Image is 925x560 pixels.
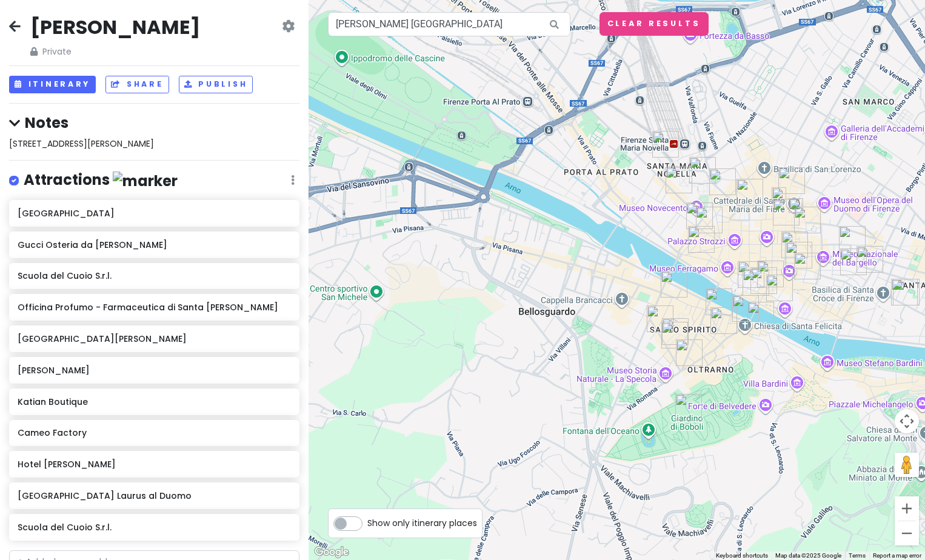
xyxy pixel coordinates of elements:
div: Borgo San Iacopo, 7 [732,295,759,322]
button: Map camera controls [895,409,919,433]
div: Via Por Santa Maria, 6 [757,261,784,287]
h6: Gucci Osteria da [PERSON_NAME] [18,239,290,250]
h6: Hotel [PERSON_NAME] [18,459,290,470]
button: Itinerary [9,76,96,93]
span: [STREET_ADDRESS][PERSON_NAME] [9,138,154,150]
button: Drag Pegman onto the map to open Street View [895,453,919,477]
span: Show only itinerary places [367,516,477,530]
h4: Attractions [24,170,178,190]
div: Ditta Artigianale Via dello Sprone Specialty Coffee [710,307,737,334]
img: Google [312,544,352,560]
h6: [GEOGRAPHIC_DATA][PERSON_NAME] [18,333,290,344]
div: The Fusion Bar & Restaurant [743,269,769,296]
div: Eataly Firenze [778,167,805,194]
div: Gucci Osteria da Massimo Bottura [794,253,821,279]
h6: [PERSON_NAME] [18,365,290,376]
div: BABAE [661,271,687,298]
div: Alimentari Del Chianti [676,339,703,366]
div: Il Cernacchio [786,242,812,268]
h2: [PERSON_NAME] [30,15,200,40]
h4: Notes [9,113,299,132]
button: Zoom out [895,521,919,545]
div: Trattoria Antico Fattore [766,275,793,301]
span: Private [30,45,200,58]
h6: Scuola del Cuoio S.r.l. [18,522,290,533]
div: Boboli Gardens [675,394,702,421]
h6: Cameo Factory [18,427,290,438]
div: FUK - Cocktail bar, music & more [857,246,883,273]
div: Osteria del Cinghiale Bianco [706,288,732,315]
div: Katian Boutique [688,226,715,253]
a: Open this area in Google Maps (opens a new window) [312,544,352,560]
a: Report a map error [873,552,921,559]
div: Trattoria Osteria Dall'Oste SMN [652,131,679,158]
div: Locale Firenze [839,226,866,253]
button: Zoom in [895,496,919,521]
div: Tamerò [662,318,689,345]
button: Share [105,76,169,93]
div: Basilica of Santa Maria Novella [689,157,716,184]
div: Forneria Firenze [747,302,774,328]
div: Ristorante Buca Mario [686,202,713,229]
a: Terms (opens in new tab) [849,552,866,559]
div: Ristorante Storico Sabatini [709,168,736,195]
div: B&B Hotel Firenze Laurus al Duomo [736,179,763,205]
span: Map data ©2025 Google [775,552,841,559]
div: Pegna dal 1860 [794,207,821,233]
div: Osteria La Dolce Vita Firenze [781,232,808,258]
div: Cameo Factory [750,267,777,294]
div: Francesco Lionetti Srl [696,207,723,233]
div: Loggia Roof Bar [661,322,688,348]
h6: Scuola del Cuoio S.r.l. [18,270,290,281]
h6: [GEOGRAPHIC_DATA] [18,208,290,219]
button: Clear Results [599,12,709,36]
div: Hotel Costantini [773,199,800,225]
h6: [GEOGRAPHIC_DATA] Laurus al Duomo [18,490,290,501]
button: Publish [179,76,253,93]
div: Vivoli [840,248,867,275]
h6: Katian Boutique [18,396,290,407]
input: Search a place [328,12,570,36]
div: Mangiafoco Osteria Tartuferia [738,261,764,288]
h6: Officina Profumo - Farmaceutica di Santa [PERSON_NAME] [18,302,290,313]
button: Keyboard shortcuts [716,552,768,560]
div: Officina Profumo - Farmaceutica di Santa Maria Novella [666,167,692,193]
div: Scuola del Cuoio S.r.l. [891,279,918,305]
div: Spirituum Spirits Bar [647,305,673,332]
img: marker [113,172,178,190]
